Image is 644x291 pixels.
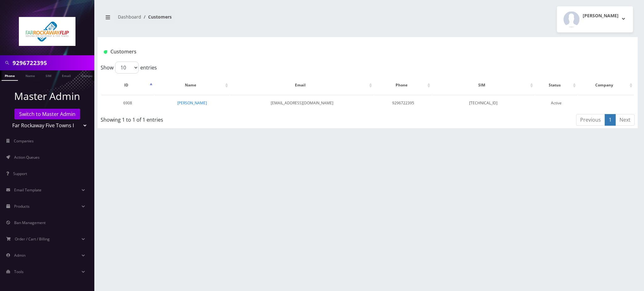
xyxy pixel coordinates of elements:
[101,95,154,111] td: 6908
[374,76,432,94] th: Phone: activate to sort column ascending
[576,114,605,126] a: Previous
[432,76,535,94] th: SIM: activate to sort column ascending
[104,49,542,55] h1: Customers
[42,70,54,80] a: SIM
[557,6,633,32] button: [PERSON_NAME]
[101,113,319,124] div: Showing 1 to 1 of 1 entries
[615,114,635,126] a: Next
[118,14,141,20] a: Dashboard
[14,220,46,225] span: Ban Management
[115,62,139,74] select: Showentries
[19,17,75,46] img: Far Rockaway Five Towns Flip
[14,204,30,209] span: Products
[177,100,207,106] a: [PERSON_NAME]
[14,109,80,119] a: Switch to Master Admin
[374,95,432,111] td: 9296722395
[14,187,42,193] span: Email Template
[535,76,577,94] th: Status: activate to sort column ascending
[22,70,38,80] a: Name
[535,95,577,111] td: Active
[155,76,230,94] th: Name: activate to sort column ascending
[15,236,50,242] span: Order / Cart / Billing
[78,70,99,80] a: Company
[14,155,40,160] span: Action Queues
[101,76,154,94] th: ID: activate to sort column descending
[578,76,634,94] th: Company: activate to sort column ascending
[2,70,18,81] a: Phone
[14,253,25,258] span: Admin
[14,269,24,274] span: Tools
[13,171,27,176] span: Support
[14,138,34,144] span: Companies
[13,57,93,69] input: Search in Company
[101,62,157,74] label: Show entries
[583,13,619,19] h2: [PERSON_NAME]
[432,95,535,111] td: [TECHNICAL_ID]
[230,95,374,111] td: [EMAIL_ADDRESS][DOMAIN_NAME]
[605,114,616,126] a: 1
[59,70,74,80] a: Email
[230,76,374,94] th: Email: activate to sort column ascending
[102,10,363,28] nav: breadcrumb
[141,14,172,20] li: Customers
